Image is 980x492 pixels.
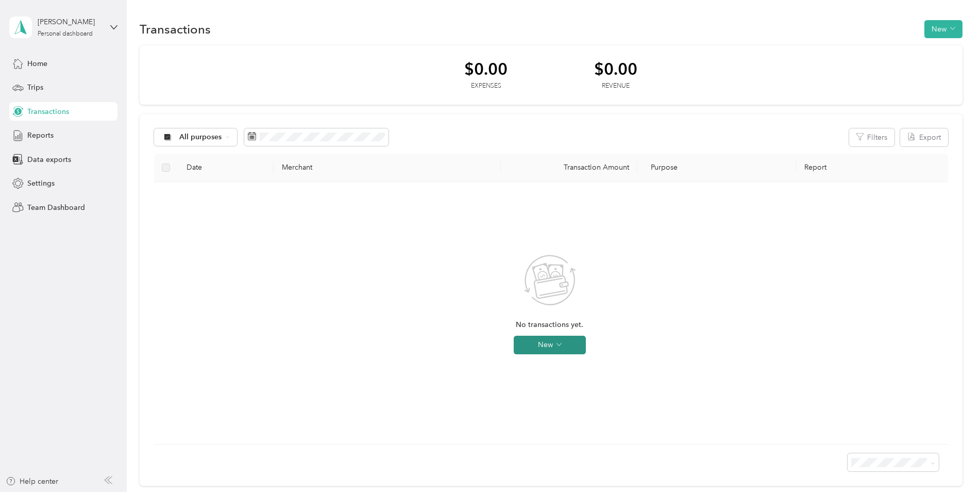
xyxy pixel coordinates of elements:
span: Trips [27,82,43,93]
iframe: Everlance-gr Chat Button Frame [922,434,980,492]
span: Transactions [27,106,69,117]
div: Expenses [464,81,508,91]
button: Help center [6,476,58,487]
button: New [514,336,586,354]
span: Team Dashboard [27,202,85,213]
span: All purposes [179,134,222,141]
span: Data exports [27,154,71,165]
th: Transaction Amount [501,154,637,182]
div: $0.00 [464,60,508,78]
button: New [924,20,962,38]
span: Home [27,58,47,69]
div: $0.00 [594,60,637,78]
button: Export [900,128,948,146]
button: Filters [849,128,894,146]
th: Merchant [274,154,501,182]
div: Personal dashboard [38,31,93,37]
span: No transactions yet. [516,319,583,331]
span: Settings [27,178,55,189]
th: Date [178,154,274,182]
div: Revenue [594,81,637,91]
div: [PERSON_NAME] [38,17,102,27]
th: Report [796,154,948,182]
span: Purpose [646,163,678,172]
h1: Transactions [140,24,211,35]
span: Reports [27,130,54,141]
